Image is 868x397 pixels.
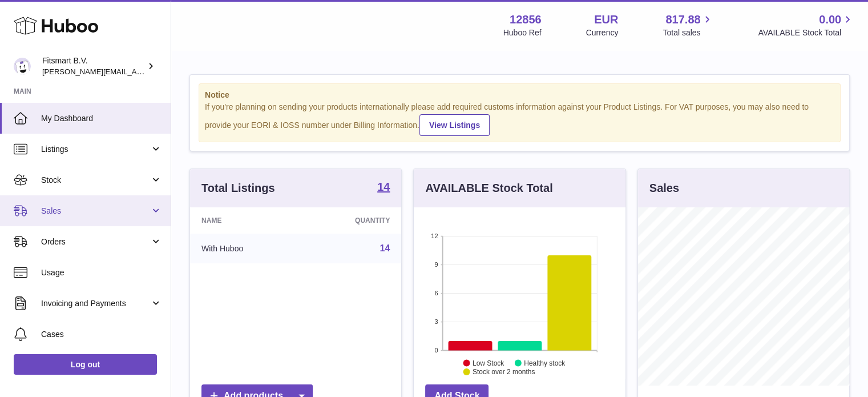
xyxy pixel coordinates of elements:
a: View Listings [419,114,490,136]
text: 6 [435,290,438,296]
h3: Total Listings [201,181,275,196]
text: Healthy stock [524,359,566,367]
text: Low Stock [473,359,504,367]
h3: Sales [649,181,679,196]
strong: EUR [594,12,618,27]
div: If you're planning on sending your products internationally please add required customs informati... [205,102,834,136]
th: Name [190,207,301,234]
span: Sales [41,206,150,216]
div: Currency [586,27,619,38]
span: AVAILABLE Stock Total [758,27,854,38]
strong: 14 [377,181,390,193]
text: 12 [431,232,438,239]
span: Cases [41,329,162,340]
a: Log out [14,354,157,375]
div: Huboo Ref [503,27,542,38]
div: Fitsmart B.V. [42,55,145,77]
span: Listings [41,144,150,155]
span: Orders [41,236,150,247]
a: 0.00 AVAILABLE Stock Total [758,12,854,38]
text: 9 [435,261,438,268]
a: 14 [377,181,390,195]
h3: AVAILABLE Stock Total [425,181,552,196]
span: Stock [41,175,150,186]
img: jonathan@leaderoo.com [14,58,31,75]
span: Invoicing and Payments [41,298,150,309]
text: 0 [435,347,438,354]
span: My Dashboard [41,113,162,124]
th: Quantity [301,207,401,234]
span: 817.88 [665,12,700,27]
span: Usage [41,267,162,278]
strong: Notice [205,90,834,101]
strong: 12856 [510,12,542,27]
text: 3 [435,318,438,325]
td: With Huboo [190,234,301,263]
span: [PERSON_NAME][EMAIL_ADDRESS][DOMAIN_NAME] [42,67,229,76]
text: Stock over 2 months [473,368,535,376]
a: 817.88 Total sales [663,12,713,38]
span: Total sales [663,27,713,38]
a: 14 [380,243,390,253]
span: 0.00 [819,12,841,27]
